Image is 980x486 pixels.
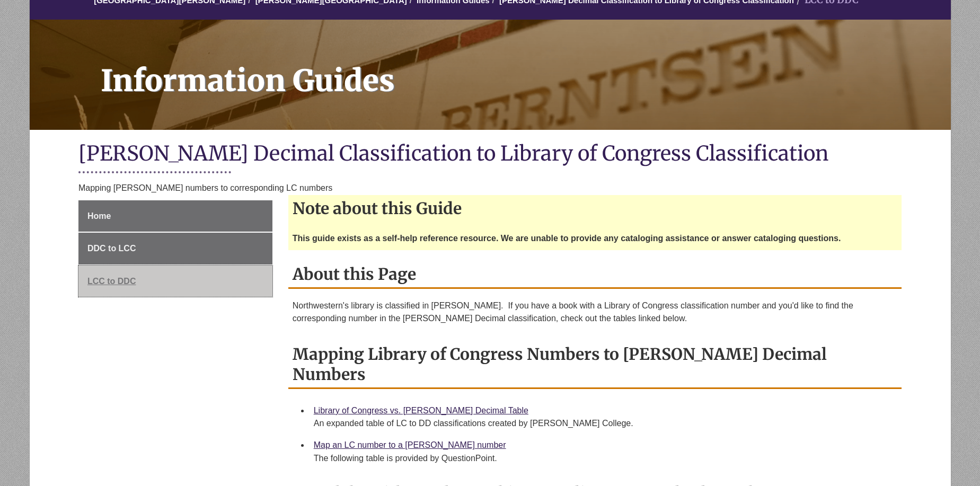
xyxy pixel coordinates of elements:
[314,417,893,430] div: An expanded table of LC to DD classifications created by [PERSON_NAME] College.
[288,261,902,289] h2: About this Page
[78,200,272,232] a: Home
[288,341,902,389] h2: Mapping Library of Congress Numbers to [PERSON_NAME] Decimal Numbers
[293,299,897,325] p: Northwestern's library is classified in [PERSON_NAME]. If you have a book with a Library of Congr...
[78,233,272,264] a: DDC to LCC
[314,440,506,449] a: Map an LC number to a [PERSON_NAME] number
[78,200,272,297] div: Guide Page Menu
[87,277,136,286] span: LCC to DDC
[87,211,111,220] span: Home
[30,20,951,130] a: Information Guides
[78,266,272,297] a: LCC to DDC
[314,452,893,465] div: The following table is provided by QuestionPoint.
[288,195,902,222] h2: Note about this Guide
[78,183,332,192] span: Mapping [PERSON_NAME] numbers to corresponding LC numbers
[89,20,951,116] h1: Information Guides
[78,140,902,169] h1: [PERSON_NAME] Decimal Classification to Library of Congress Classification
[87,244,136,253] span: DDC to LCC
[314,406,528,415] a: Library of Congress vs. [PERSON_NAME] Decimal Table
[293,234,841,243] strong: This guide exists as a self-help reference resource. We are unable to provide any cataloging assi...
